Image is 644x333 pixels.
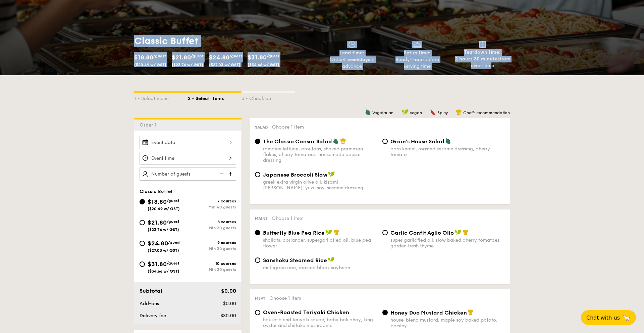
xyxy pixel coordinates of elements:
span: $0.00 [221,288,236,294]
input: $18.80/guest($20.49 w/ GST)7 coursesMin 40 guests [140,199,145,204]
img: icon-vegan.f8ff3823.svg [325,229,332,235]
span: Honey Duo Mustard Chicken [390,310,467,316]
span: Subtotal [140,288,162,294]
div: Ready before serving time [387,56,447,70]
img: icon-chef-hat.a58ddaea.svg [456,109,462,115]
span: /guest [168,240,181,245]
div: Min 40 guests [188,205,236,209]
span: Salad [255,125,268,130]
div: 1 - Select menu [134,93,188,102]
span: ($34.66 w/ GST) [248,62,279,67]
img: icon-reduce.1d2dbef1.svg [216,168,226,180]
span: /guest [167,219,179,224]
span: Chat with us [586,315,620,321]
span: /guest [167,261,179,266]
span: Vegan [410,110,422,115]
span: $18.80 [148,198,167,205]
input: Garlic Confit Aglio Oliosuper garlicfied oil, slow baked cherry tomatoes, garden fresh thyme [382,230,388,235]
input: $21.80/guest($23.76 w/ GST)8 coursesMin 30 guests [140,220,145,225]
span: ($27.03 w/ GST) [148,248,179,253]
input: The Classic Caesar Saladromaine lettuce, croutons, shaved parmesan flakes, cherry tomatoes, house... [255,139,260,144]
span: Mains [255,216,268,221]
span: $24.80 [209,54,229,61]
div: 7 courses [188,199,236,203]
span: $21.80 [148,219,167,226]
span: 🦙 [623,314,631,322]
img: icon-teardown.65201eee.svg [479,41,486,48]
span: Grain's House Salad [390,138,444,145]
input: $24.80/guest($27.03 w/ GST)9 coursesMin 30 guests [140,241,145,246]
input: Event date [140,136,236,149]
span: ($23.76 w/ GST) [148,227,179,232]
div: 2 - Select items [188,93,241,102]
input: Oven-Roasted Teriyaki Chickenhouse-blend teriyaki sauce, baby bok choy, king oyster and shiitake ... [255,310,260,315]
img: icon-chef-hat.a58ddaea.svg [340,138,346,144]
img: icon-vegetarian.fe4039eb.svg [365,109,371,115]
span: Garlic Confit Aglio Olio [390,230,454,236]
span: /guest [153,54,166,58]
span: ($20.49 w/ GST) [148,206,180,211]
span: Meat [255,296,265,301]
span: ($20.49 w/ GST) [134,62,166,67]
strong: 2 hours 30 minutes [455,56,500,62]
span: Oven-Roasted Teriyaki Chicken [263,309,349,316]
input: Number of guests [140,168,236,181]
img: icon-vegan.f8ff3823.svg [328,171,335,177]
div: greek extra virgin olive oil, kizami [PERSON_NAME], yuzu soy-sesame dressing [263,179,377,191]
strong: 4 weekdays [343,57,370,62]
span: $24.80 [148,240,168,247]
span: Butterfly Blue Pea Rice [263,230,325,236]
img: icon-vegetarian.fe4039eb.svg [333,138,339,144]
span: /guest [267,54,279,58]
span: /guest [191,54,204,58]
img: icon-add.58712e84.svg [226,168,236,180]
span: /guest [229,54,242,58]
span: Classic Buffet [140,189,173,194]
div: multigrain rice, roasted black soybean [263,265,377,271]
img: icon-chef-hat.a58ddaea.svg [333,229,339,235]
span: Sanshoku Steamed Rice [263,257,327,264]
img: icon-vegan.f8ff3823.svg [454,229,461,235]
img: icon-chef-hat.a58ddaea.svg [463,229,469,235]
span: $21.80 [172,54,191,61]
img: icon-chef-hat.a58ddaea.svg [468,309,474,315]
img: icon-spicy.37a8142b.svg [430,109,436,115]
div: super garlicfied oil, slow baked cherry tomatoes, garden fresh thyme [390,237,504,249]
span: Vegetarian [372,110,393,115]
span: Chef's recommendation [463,110,510,115]
span: ($27.03 w/ GST) [209,62,240,67]
div: house-blend mustard, maple soy baked potato, parsley [390,317,504,329]
span: ($34.66 w/ GST) [148,269,179,274]
span: Setup time: [404,50,431,56]
input: Honey Duo Mustard Chickenhouse-blend mustard, maple soy baked potato, parsley [382,310,388,315]
span: $31.80 [148,260,167,268]
span: Japanese Broccoli Slaw [263,172,327,178]
button: Chat with us🦙 [581,310,636,325]
div: Min 30 guests [188,226,236,230]
span: $18.80 [134,54,153,61]
input: Butterfly Blue Pea Riceshallots, coriander, supergarlicfied oil, blue pea flower [255,230,260,235]
div: shallots, coriander, supergarlicfied oil, blue pea flower [263,237,377,249]
span: /guest [167,198,179,203]
h1: Classic Buffet [134,35,319,47]
span: $31.80 [248,54,267,61]
input: Event time [140,152,236,165]
span: $80.00 [220,313,236,319]
div: house-blend teriyaki sauce, baby bok choy, king oyster and shiitake mushrooms [263,317,377,328]
span: Add-ons [140,301,159,306]
div: corn kernel, roasted sesame dressing, cherry tomato [390,146,504,157]
div: Min 30 guests [188,267,236,272]
input: Grain's House Saladcorn kernel, roasted sesame dressing, cherry tomato [382,139,388,144]
div: 3 - Check out [241,93,295,102]
img: icon-vegetarian.fe4039eb.svg [445,138,451,144]
span: Order 1 [140,122,159,128]
img: icon-vegan.f8ff3823.svg [401,109,408,115]
strong: 1 hour [410,57,424,62]
div: romaine lettuce, croutons, shaved parmesan flakes, cherry tomatoes, housemade caesar dressing [263,146,377,163]
span: The Classic Caesar Salad [263,138,332,145]
span: $0.00 [223,301,236,306]
span: Teardown time: [464,49,501,55]
span: Spicy [437,110,448,115]
div: 8 courses [188,220,236,224]
img: icon-vegan.f8ff3823.svg [328,257,334,263]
